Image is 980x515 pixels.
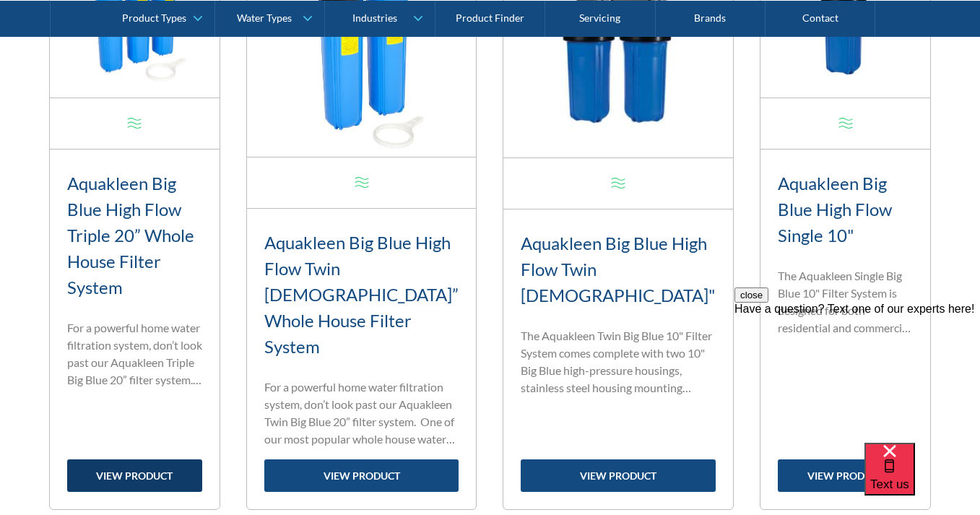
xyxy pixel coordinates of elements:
p: The Aquakleen Twin Big Blue 10" Filter System comes complete with two 10" Big Blue high-pressure ... [521,327,716,397]
p: For a powerful home water filtration system, don’t look past our Aquakleen Triple Big Blue 20” fi... [67,319,202,389]
a: view product [264,459,459,492]
h3: Aquakleen Big Blue High Flow Triple 20” Whole House Filter System [67,170,202,300]
p: For a powerful home water filtration system, don’t look past our Aquakleen Twin Big Blue 20” filt... [264,378,459,448]
h3: Aquakleen Big Blue High Flow Single 10" [778,170,913,248]
h3: Aquakleen Big Blue High Flow Twin [DEMOGRAPHIC_DATA]" [521,230,716,308]
p: The Aquakleen Single Big Blue 10" Filter System is designed for both residential and commercial z... [778,267,913,337]
div: Product Types [122,12,186,24]
iframe: podium webchat widget prompt [734,287,980,461]
iframe: podium webchat widget bubble [864,443,980,515]
h3: Aquakleen Big Blue High Flow Twin [DEMOGRAPHIC_DATA]” Whole House Filter System [264,230,459,360]
div: Industries [352,12,397,24]
div: Water Types [237,12,292,24]
a: view product [778,459,913,492]
a: view product [67,459,202,492]
a: view product [521,459,716,492]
